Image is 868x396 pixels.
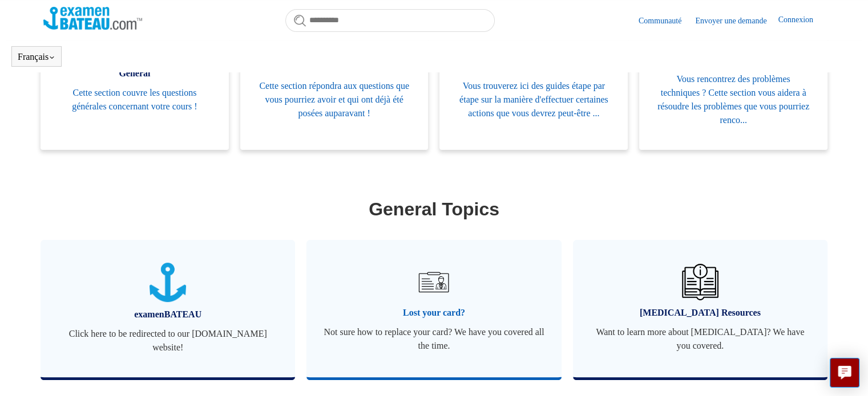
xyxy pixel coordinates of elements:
span: Lost your card? [324,306,544,320]
span: Cette section couvre les questions générales concernant votre cours ! [58,86,212,113]
span: examenBATEAU [58,308,278,321]
span: Click here to be redirected to our [DOMAIN_NAME] website! [58,327,278,354]
span: Not sure how to replace your card? We have you covered all the time. [324,325,544,353]
img: 01JRG6G4NA4NJ1BVG8MJM761YH [414,262,454,302]
span: Général [58,67,212,80]
img: 01JTNN85WSQ5FQ6HNXPDSZ7SRA [150,263,186,302]
span: Vous rencontrez des problèmes techniques ? Cette section vous aidera à résoudre les problèmes que... [656,72,810,127]
a: Communauté [639,15,693,27]
a: Envoyer une demande [695,15,778,27]
a: [MEDICAL_DATA] Resources Want to learn more about [MEDICAL_DATA]? We have you covered. [573,240,827,377]
span: [MEDICAL_DATA] Resources [590,306,810,320]
span: Cette section répondra aux questions que vous pourriez avoir et qui ont déjà été posées auparavant ! [257,79,411,120]
a: Dépannage Vous rencontrez des problèmes techniques ? Cette section vous aidera à résoudre les pro... [639,25,827,150]
input: Rechercher [285,9,495,32]
a: Connexion [778,14,824,27]
a: Étape par étape Vous trouverez ici des guides étape par étape sur la manière d'effectuer certaine... [439,25,628,150]
img: 01JHREV2E6NG3DHE8VTG8QH796 [682,264,718,300]
span: Vous trouverez ici des guides étape par étape sur la manière d'effectuer certaines actions que vo... [457,79,611,120]
h1: General Topics [43,195,825,223]
a: FAQ Cette section répondra aux questions que vous pourriez avoir et qui ont déjà été posées aupar... [240,25,429,150]
a: examenBATEAU Click here to be redirected to our [DOMAIN_NAME] website! [41,240,295,377]
button: Français [18,52,55,62]
a: Lost your card? Not sure how to replace your card? We have you covered all the time. [306,240,561,377]
span: Want to learn more about [MEDICAL_DATA]? We have you covered. [590,325,810,353]
img: Page d’accueil du Centre d’aide Examen Bateau [43,7,142,30]
a: Général Cette section couvre les questions générales concernant votre cours ! [41,25,229,150]
button: Live chat [830,358,859,387]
